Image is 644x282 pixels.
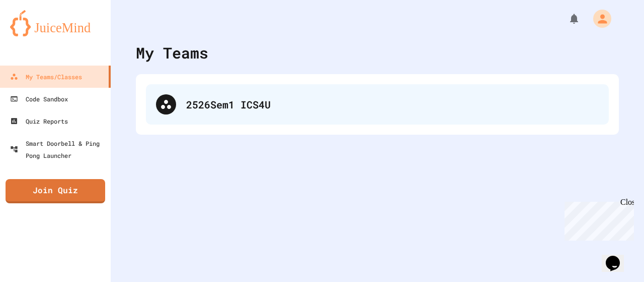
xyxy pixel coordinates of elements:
div: My Teams/Classes [10,71,82,83]
div: Smart Doorbell & Ping Pong Launcher [10,137,107,161]
img: logo-orange.svg [10,10,101,36]
div: Code Sandbox [10,93,68,105]
div: 2526Sem1 ICS4U [146,84,609,125]
div: My Account [583,7,614,30]
div: My Teams [136,41,208,64]
div: Quiz Reports [10,115,68,127]
div: Chat with us now!Close [4,4,69,64]
iframe: chat widget [560,198,634,241]
div: My Notifications [549,10,583,27]
a: Join Quiz [6,179,105,203]
iframe: chat widget [602,242,634,272]
div: 2526Sem1 ICS4U [186,97,599,112]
